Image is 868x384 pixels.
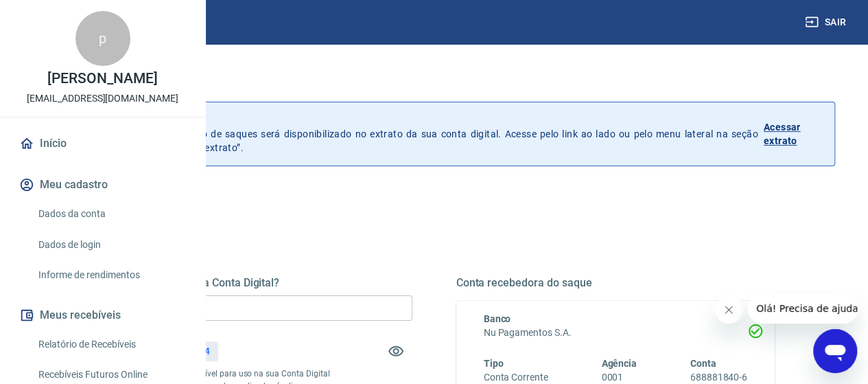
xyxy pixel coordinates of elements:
span: Agência [601,358,637,369]
a: Relatório de Recebíveis [33,330,189,359]
div: p [75,11,130,66]
p: Histórico de saques [74,113,758,127]
button: Meus recebíveis [16,300,189,330]
h5: Conta recebedora do saque [456,276,775,290]
p: [PERSON_NAME] [47,71,157,86]
p: A partir de agora, o histórico de saques será disponibilizado no extrato da sua conta digital. Ac... [74,113,758,155]
p: [EMAIL_ADDRESS][DOMAIN_NAME] [27,91,178,106]
iframe: Botão para abrir a janela de mensagens [813,329,857,373]
span: Olá! Precisa de ajuda? [8,10,115,21]
button: Sair [802,10,852,35]
iframe: Mensagem da empresa [748,293,857,324]
span: Conta [690,358,716,369]
a: Acessar extrato [764,113,823,155]
button: Meu cadastro [16,170,189,200]
a: Informe de rendimentos [33,261,189,289]
h5: Quanto deseja sacar da Conta Digital? [93,276,412,290]
iframe: Fechar mensagem [715,296,742,324]
span: Tipo [484,358,504,369]
a: Dados da conta [33,200,189,228]
p: Acessar extrato [764,120,823,148]
p: R$ 602,84 [167,344,210,359]
a: Início [16,128,189,159]
span: Banco [484,313,511,324]
h3: Saque [33,71,835,91]
h6: Nu Pagamentos S.A. [484,326,748,340]
a: Dados de login [33,231,189,259]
